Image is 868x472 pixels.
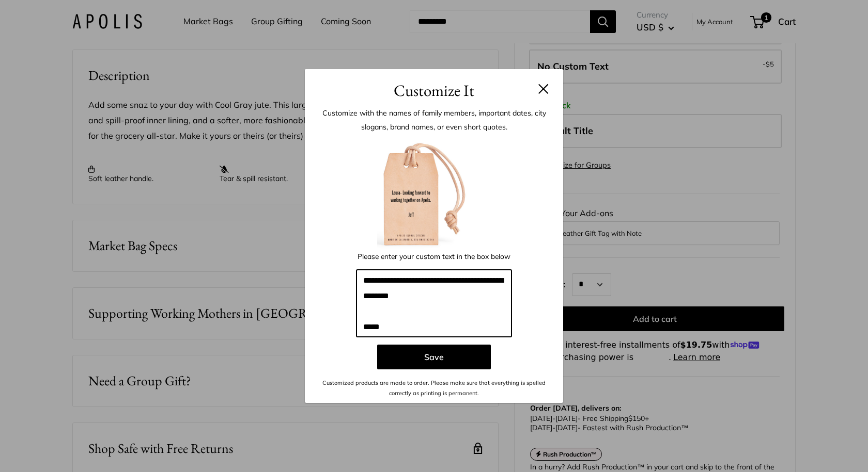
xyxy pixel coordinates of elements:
p: Customized products are made to order. Please make sure that everything is spelled correctly as p... [320,378,548,399]
button: Save [377,345,491,369]
img: customizer-prod [377,136,491,250]
h3: Customize It [320,78,548,103]
p: Please enter your custom text in the box below [357,250,512,263]
p: Customize with the names of family members, important dates, city slogans, brand names, or even s... [320,106,548,133]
